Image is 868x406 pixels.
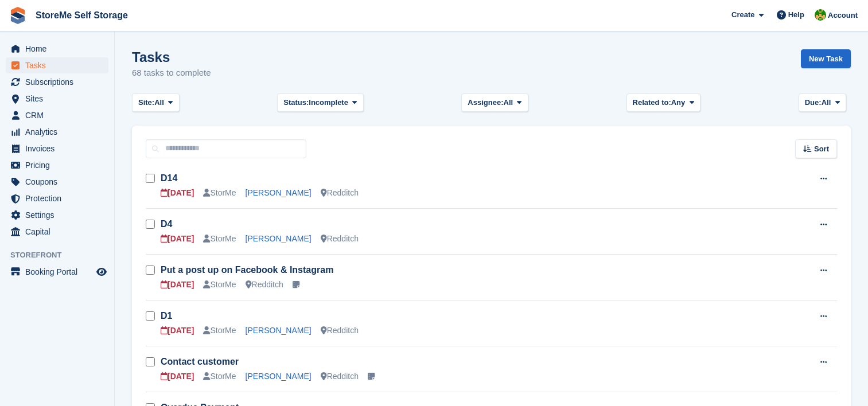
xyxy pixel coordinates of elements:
[504,97,513,108] span: All
[822,97,831,108] span: All
[788,9,804,21] span: Help
[6,74,108,90] a: menu
[6,124,108,140] a: menu
[801,49,851,68] a: New Task
[799,93,846,112] button: Due: All
[309,97,348,108] span: Incomplete
[154,97,164,108] span: All
[161,370,194,382] div: [DATE]
[321,325,359,337] div: Redditch
[25,190,94,206] span: Protection
[6,140,108,157] a: menu
[95,265,108,279] a: Preview store
[283,97,309,108] span: Status:
[31,6,133,25] a: StoreMe Self Storage
[321,233,359,245] div: Redditch
[161,325,194,337] div: [DATE]
[203,370,236,382] div: StorMe
[321,370,359,382] div: Redditch
[6,41,108,57] a: menu
[6,91,108,107] a: menu
[203,187,236,199] div: StorMe
[25,224,94,240] span: Capital
[25,107,94,123] span: CRM
[203,233,236,245] div: StorMe
[805,97,822,108] span: Due:
[814,143,829,155] span: Sort
[161,265,333,275] a: Put a post up on Facebook & Instagram
[138,97,154,108] span: Site:
[25,91,94,107] span: Sites
[671,97,686,108] span: Any
[25,174,94,190] span: Coupons
[6,157,108,173] a: menu
[6,174,108,190] a: menu
[9,7,26,24] img: stora-icon-8386f47178a22dfd0bd8f6a31ec36ba5ce8667c1dd55bd0f319d3a0aa187defe.svg
[6,224,108,240] a: menu
[25,57,94,73] span: Tasks
[731,9,754,21] span: Create
[10,249,114,261] span: Storefront
[633,97,671,108] span: Related to:
[626,93,700,112] button: Related to: Any
[277,93,363,112] button: Status: Incomplete
[161,279,194,291] div: [DATE]
[25,140,94,157] span: Invoices
[161,219,172,229] a: D4
[25,41,94,57] span: Home
[246,234,312,243] a: [PERSON_NAME]
[132,67,211,80] p: 68 tasks to complete
[321,187,359,199] div: Redditch
[6,190,108,206] a: menu
[461,93,528,112] button: Assignee: All
[815,9,826,21] img: StorMe
[161,233,194,245] div: [DATE]
[25,207,94,223] span: Settings
[6,107,108,123] a: menu
[6,57,108,73] a: menu
[25,157,94,173] span: Pricing
[246,279,283,291] div: Redditch
[161,187,194,199] div: [DATE]
[468,97,503,108] span: Assignee:
[828,10,858,21] span: Account
[25,74,94,90] span: Subscriptions
[6,264,108,280] a: menu
[246,372,312,381] a: [PERSON_NAME]
[161,311,172,321] a: D1
[6,207,108,223] a: menu
[203,279,236,291] div: StorMe
[132,93,180,112] button: Site: All
[25,264,94,280] span: Booking Portal
[132,49,211,65] h1: Tasks
[161,173,177,183] a: D14
[25,124,94,140] span: Analytics
[203,325,236,337] div: StorMe
[246,188,312,197] a: [PERSON_NAME]
[246,326,312,335] a: [PERSON_NAME]
[161,357,239,366] a: Contact customer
